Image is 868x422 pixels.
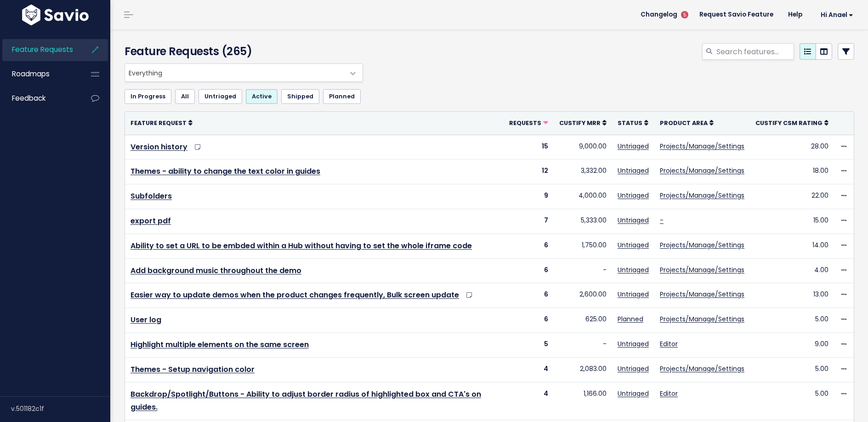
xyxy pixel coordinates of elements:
a: Version history [130,142,187,152]
a: Projects/Manage/Settings [660,142,744,151]
a: Untriaged [618,339,649,348]
span: Custify csm rating [755,119,823,127]
a: Untriaged [618,290,649,299]
a: Planned [618,314,643,324]
a: Themes - Setup navigation color [130,364,255,375]
span: Changelog [641,11,677,18]
a: Hi Anael [810,8,861,22]
td: 6 [504,308,554,333]
td: 6 [504,258,554,283]
img: logo-white.9d6f32f41409.svg [20,5,91,25]
a: Help [781,8,810,22]
td: 12 [504,160,554,184]
td: 625.00 [554,308,612,333]
td: 28.00 [750,135,834,160]
a: Product Area [660,118,714,127]
a: Backdrop/Spotlight/Buttons - Ability to adjust border radius of highlighted box and CTA's on guides. [130,389,481,413]
span: Status [618,119,642,127]
a: All [175,89,195,104]
a: Untriaged [618,191,649,200]
td: 7 [504,209,554,234]
span: Everything [125,64,344,81]
a: In Progress [125,89,171,104]
td: 22.00 [750,184,834,209]
td: 18.00 [750,160,834,184]
td: - [554,332,612,357]
td: 13.00 [750,283,834,308]
td: 3,332.00 [554,160,612,184]
a: Feature Requests [2,39,76,60]
a: Add background music throughout the demo [130,265,301,276]
a: Active [246,89,278,104]
a: Untriaged [199,89,242,104]
a: Request Savio Feature [692,8,781,22]
ul: Filter feature requests [125,89,854,104]
a: Projects/Manage/Settings [660,290,744,299]
span: Feedback [12,93,45,103]
td: 5.00 [750,308,834,333]
a: Untriaged [618,364,649,373]
a: Status [618,118,648,127]
a: Untriaged [618,166,649,175]
a: Feature Request [130,118,193,127]
a: Themes - ability to change the text color in guides [130,166,320,177]
td: 15 [504,135,554,160]
a: Projects/Manage/Settings [660,191,744,200]
td: 5.00 [750,357,834,382]
a: Untriaged [618,216,649,225]
td: 2,600.00 [554,283,612,308]
a: Ability to set a URL to be embded within a Hub without having to set the whole iframe code [130,240,472,251]
a: Planned [323,89,361,104]
div: v.501182c1f [11,397,110,421]
td: 9,000.00 [554,135,612,160]
span: Custify mrr [559,119,601,127]
a: Projects/Manage/Settings [660,314,744,324]
a: - [660,216,664,225]
td: 4 [504,357,554,382]
td: 6 [504,234,554,258]
span: 5 [681,11,688,18]
td: 4 [504,382,554,420]
span: Hi Anael [821,11,853,18]
a: Shipped [281,89,319,104]
td: 6 [504,283,554,308]
span: Product Area [660,119,708,127]
span: Roadmaps [12,69,50,79]
a: Feedback [2,88,76,109]
a: Projects/Manage/Settings [660,265,744,274]
td: 5,333.00 [554,209,612,234]
a: Roadmaps [2,63,76,85]
a: Untriaged [618,240,649,250]
td: 15.00 [750,209,834,234]
td: 1,166.00 [554,382,612,420]
td: 1,750.00 [554,234,612,258]
a: Projects/Manage/Settings [660,166,744,175]
a: Editor [660,389,678,398]
td: 5.00 [750,382,834,420]
a: Custify mrr [559,118,607,127]
td: 9 [504,184,554,209]
td: 4,000.00 [554,184,612,209]
a: User log [130,314,161,325]
td: 9.00 [750,332,834,357]
a: Projects/Manage/Settings [660,364,744,373]
a: Untriaged [618,389,649,398]
td: 14.00 [750,234,834,258]
td: - [554,258,612,283]
a: Projects/Manage/Settings [660,240,744,250]
span: Feature Requests [12,45,73,54]
td: 5 [504,332,554,357]
a: Untriaged [618,265,649,274]
span: Requests [509,119,541,127]
h4: Feature Requests (265) [125,43,359,60]
a: export pdf [130,216,171,226]
input: Search features... [715,43,794,60]
td: 2,083.00 [554,357,612,382]
a: Custify csm rating [755,118,828,127]
a: Easier way to update demos when the product changes frequently, Bulk screen update [130,290,459,300]
a: Subfolders [130,191,172,201]
span: Feature Request [130,119,187,127]
a: Editor [660,339,678,348]
span: Everything [125,63,363,82]
a: Untriaged [618,142,649,151]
